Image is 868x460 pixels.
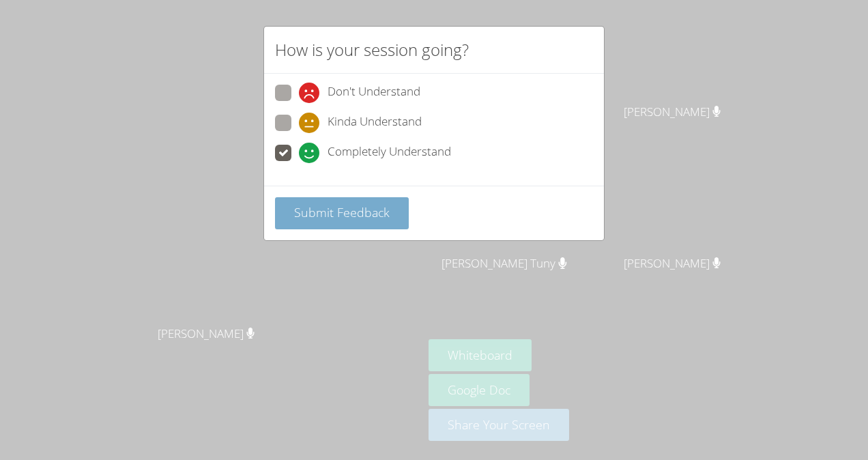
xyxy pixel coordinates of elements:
[275,197,409,229] button: Submit Feedback
[328,113,422,133] span: Kinda Understand
[294,204,390,220] span: Submit Feedback
[328,143,451,163] span: Completely Understand
[328,83,420,103] span: Don't Understand
[275,38,469,62] h2: How is your session going?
